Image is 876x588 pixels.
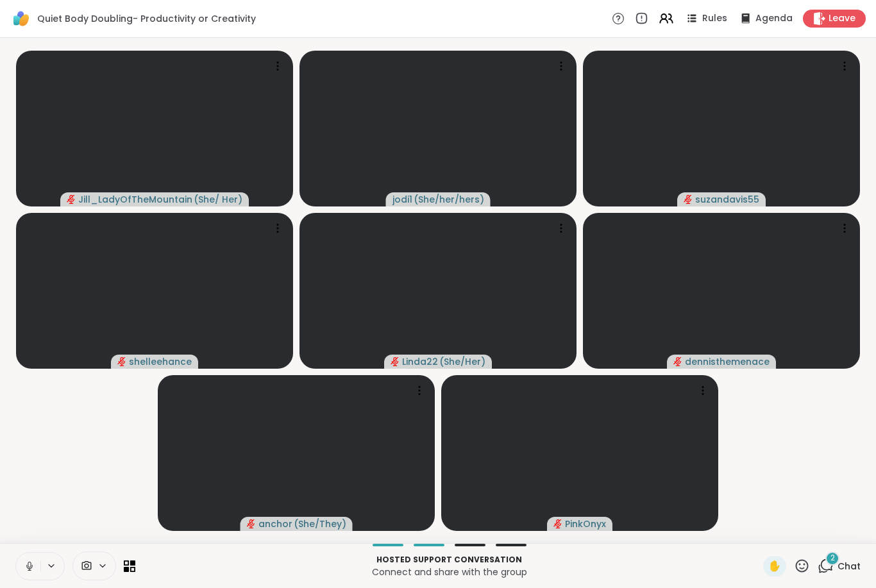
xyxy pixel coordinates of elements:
[673,357,682,366] span: audio-muted
[391,357,400,366] span: audio-muted
[67,195,76,204] span: audio-muted
[553,519,562,528] span: audio-muted
[143,566,755,578] p: Connect and share with the group
[830,553,835,564] span: 2
[392,193,412,206] span: jodi1
[565,517,606,530] span: PinkOnyx
[37,12,256,25] span: Quiet Body Doubling- Productivity or Creativity
[194,193,242,206] span: ( She/ Her )
[247,519,256,528] span: audio-muted
[10,8,32,29] img: ShareWell Logomark
[294,517,346,530] span: ( She/They )
[439,355,485,368] span: ( She/Her )
[402,355,438,368] span: Linda22
[702,12,727,25] span: Rules
[838,560,861,573] span: Chat
[685,355,770,368] span: dennisthemenace
[129,355,192,368] span: shelleehance
[684,195,693,204] span: audio-muted
[117,357,126,366] span: audio-muted
[695,193,759,206] span: suzandavis55
[258,517,292,530] span: anchor
[768,559,781,574] span: ✋
[414,193,484,206] span: ( She/her/hers )
[143,554,755,566] p: Hosted support conversation
[755,12,793,25] span: Agenda
[78,193,192,206] span: Jill_LadyOfTheMountain
[829,12,855,25] span: Leave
